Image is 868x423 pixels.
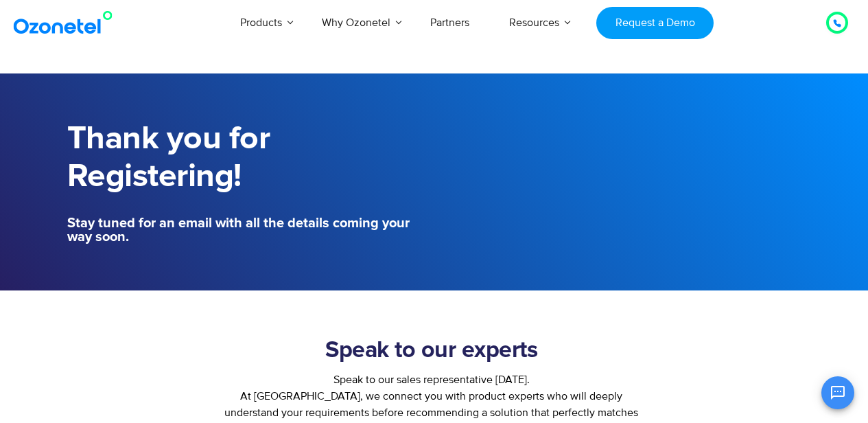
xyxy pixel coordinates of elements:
[596,7,714,39] a: Request a Demo
[67,120,427,196] h1: Thank you for Registering!
[217,337,647,365] h2: Speak to our experts
[67,216,427,244] h5: Stay tuned for an email with all the details coming your way soon.
[821,376,854,409] button: Open chat
[217,371,647,388] div: Speak to our sales representative [DATE].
